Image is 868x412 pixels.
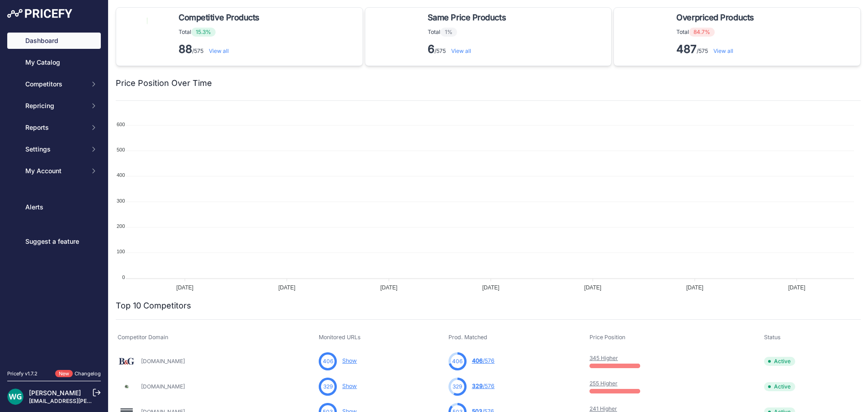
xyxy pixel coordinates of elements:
[141,358,185,365] a: [DOMAIN_NAME]
[25,145,85,154] span: Settings
[472,357,495,364] a: 406/576
[191,28,216,37] span: 15.3%
[7,9,72,18] img: Pricefy Logo
[117,223,125,229] tspan: 200
[7,54,101,71] a: My Catalog
[278,284,296,291] tspan: [DATE]
[590,334,625,341] span: Price Position
[428,42,509,57] p: /575
[7,199,101,215] a: Alerts
[116,77,212,90] h2: Price Position Over Time
[7,233,101,250] a: Suggest a feature
[118,334,168,341] span: Competitor Domain
[676,42,757,57] p: /575
[590,355,618,361] a: 345 Higher
[451,47,471,54] a: View all
[472,383,483,389] span: 329
[764,382,795,391] span: Active
[25,166,85,175] span: My Account
[179,11,259,24] span: Competitive Products
[179,43,192,56] strong: 88
[7,33,101,49] a: Dashboard
[117,172,125,178] tspan: 400
[788,284,806,291] tspan: [DATE]
[29,398,168,404] a: [EMAIL_ADDRESS][PERSON_NAME][DOMAIN_NAME]
[713,47,733,54] a: View all
[176,284,193,291] tspan: [DATE]
[25,123,85,132] span: Reports
[25,80,85,89] span: Competitors
[686,284,703,291] tspan: [DATE]
[319,334,361,341] span: Monitored URLs
[179,28,263,37] p: Total
[7,98,101,114] button: Repricing
[428,43,434,56] strong: 6
[764,357,795,366] span: Active
[117,122,125,127] tspan: 600
[590,405,617,412] a: 241 Higher
[7,370,38,378] div: Pricefy v1.7.2
[117,249,125,254] tspan: 100
[448,334,487,341] span: Prod. Matched
[342,357,357,364] a: Show
[676,28,757,37] p: Total
[440,28,457,37] span: 1%
[764,334,781,341] span: Status
[7,33,101,359] nav: Sidebar
[472,357,483,364] span: 406
[117,198,125,204] tspan: 300
[29,389,81,397] a: [PERSON_NAME]
[428,11,506,24] span: Same Price Products
[452,357,462,365] span: 406
[7,141,101,157] button: Settings
[122,275,125,280] tspan: 0
[7,76,101,92] button: Competitors
[323,383,333,391] span: 329
[25,101,85,110] span: Repricing
[676,43,697,56] strong: 487
[482,284,500,291] tspan: [DATE]
[55,370,73,378] span: New
[141,383,185,390] a: [DOMAIN_NAME]
[584,284,601,291] tspan: [DATE]
[453,383,462,391] span: 329
[428,28,509,37] p: Total
[117,147,125,152] tspan: 500
[116,299,191,312] h2: Top 10 Competitors
[676,11,754,24] span: Overpriced Products
[7,119,101,136] button: Reports
[7,163,101,179] button: My Account
[323,357,333,365] span: 406
[209,47,229,54] a: View all
[179,42,263,57] p: /575
[75,370,101,377] a: Changelog
[342,383,357,389] a: Show
[472,383,495,389] a: 329/576
[689,28,715,37] span: 84.7%
[380,284,397,291] tspan: [DATE]
[590,380,618,387] a: 255 Higher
